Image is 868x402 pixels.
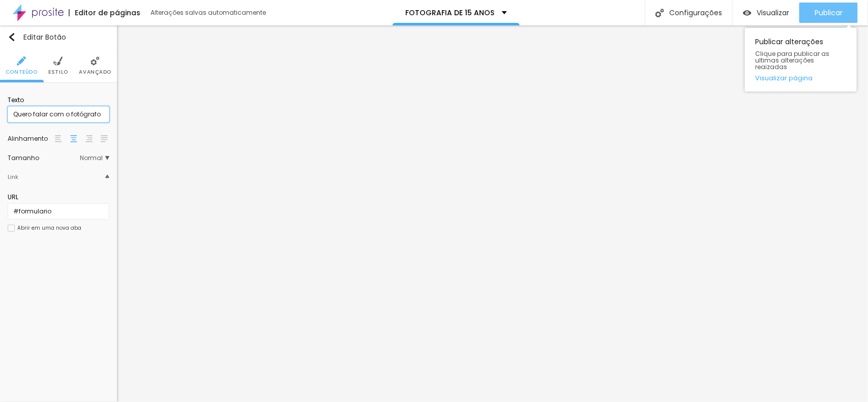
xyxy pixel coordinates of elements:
[745,28,857,91] div: Publicar alterações
[91,56,100,66] img: Icone
[48,70,68,75] span: Estilo
[79,70,111,75] span: Avançado
[53,56,63,66] img: Icone
[8,136,53,142] div: Alinhamento
[69,9,140,16] div: Editor de páginas
[55,135,62,142] img: paragraph-left-align.svg
[733,3,799,23] button: Visualizar
[8,33,16,41] img: Icone
[8,193,109,202] div: URL
[8,96,109,105] div: Texto
[8,33,66,41] div: Editar Botão
[8,166,109,188] div: IconeLink
[70,135,77,142] img: paragraph-center-align.svg
[755,75,847,81] a: Visualizar página
[17,56,26,66] img: Icone
[757,9,789,17] span: Visualizar
[151,10,267,16] div: Alterações salvas automaticamente
[8,155,80,161] div: Tamanho
[101,135,108,142] img: paragraph-justified-align.svg
[655,9,664,17] img: Icone
[17,226,81,231] div: Abrir em uma nova aba
[755,50,847,71] span: Clique para publicar as ultimas alterações reaizadas
[743,9,752,17] img: view-1.svg
[117,25,868,402] iframe: Editor
[405,9,494,16] p: FOTOGRAFIA DE 15 ANOS
[799,3,858,23] button: Publicar
[80,155,109,161] span: Normal
[8,171,18,182] div: Link
[85,135,93,142] img: paragraph-right-align.svg
[6,70,38,75] span: Conteúdo
[105,174,109,178] img: Icone
[815,9,843,17] span: Publicar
